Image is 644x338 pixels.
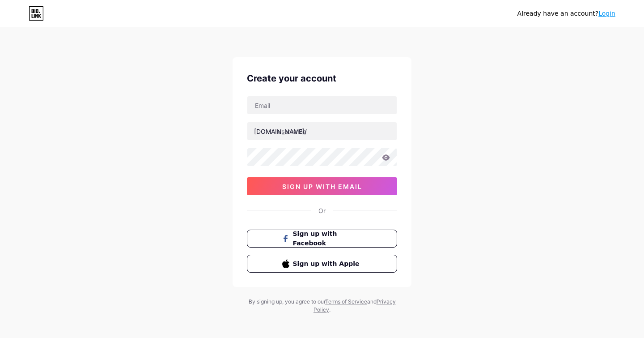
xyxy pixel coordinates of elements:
[325,298,367,305] a: Terms of Service
[247,122,397,140] input: username
[246,298,398,314] div: By signing up, you agree to our and .
[318,206,326,215] div: Or
[293,229,362,248] span: Sign up with Facebook
[247,230,397,248] button: Sign up with Facebook
[282,183,362,190] span: sign up with email
[598,10,615,17] a: Login
[293,259,362,269] span: Sign up with Apple
[517,9,615,18] div: Already have an account?
[247,255,397,273] button: Sign up with Apple
[247,177,397,195] button: sign up with email
[254,127,307,136] div: [DOMAIN_NAME]/
[247,96,397,114] input: Email
[247,72,397,85] div: Create your account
